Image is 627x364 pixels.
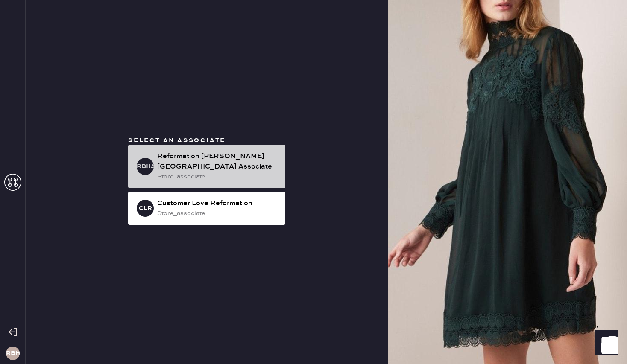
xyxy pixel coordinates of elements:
h3: RBH [6,350,20,356]
div: store_associate [157,209,278,218]
div: Reformation [PERSON_NAME][GEOGRAPHIC_DATA] Associate [157,151,278,172]
span: Select an associate [128,137,226,144]
h3: RBHA [137,163,154,169]
h3: CLR [139,205,152,211]
iframe: Front Chat [586,326,623,362]
div: Customer Love Reformation [157,198,278,209]
div: store_associate [157,172,278,181]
